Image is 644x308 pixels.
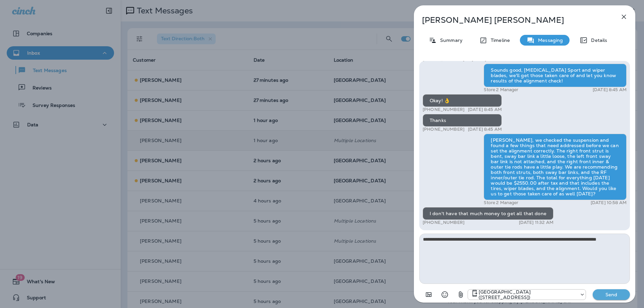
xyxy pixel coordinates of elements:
[423,220,465,225] p: [PHONE_NUMBER]
[593,87,627,93] p: [DATE] 8:45 AM
[484,134,627,200] div: [PERSON_NAME], we checked the suspension and found a few things that need addressed before we can...
[588,38,607,43] p: Details
[519,220,553,225] p: [DATE] 11:32 AM
[593,289,630,300] button: Send
[484,200,518,205] p: Store 2 Manager
[423,94,502,107] div: Okay! 👌
[535,38,563,43] p: Messaging
[487,38,510,43] p: Timeline
[591,200,627,205] p: [DATE] 10:58 AM
[468,107,502,112] p: [DATE] 8:45 AM
[423,207,553,220] div: I don't have that much money to get all that done
[468,127,502,132] p: [DATE] 8:45 AM
[422,15,605,25] p: [PERSON_NAME] [PERSON_NAME]
[484,87,518,93] p: Store 2 Manager
[437,38,463,43] p: Summary
[484,64,627,87] div: Sounds good, [MEDICAL_DATA] Sport and wiper blades, we'll get those taken care of and let you kno...
[422,288,435,301] button: Add in a premade template
[479,289,576,300] p: [GEOGRAPHIC_DATA] ([STREET_ADDRESS])
[468,289,586,300] div: +1 (402) 571-1201
[597,292,626,298] p: Send
[423,107,465,112] p: [PHONE_NUMBER]
[423,114,502,127] div: Thanks
[423,127,465,132] p: [PHONE_NUMBER]
[438,288,451,301] button: Select an emoji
